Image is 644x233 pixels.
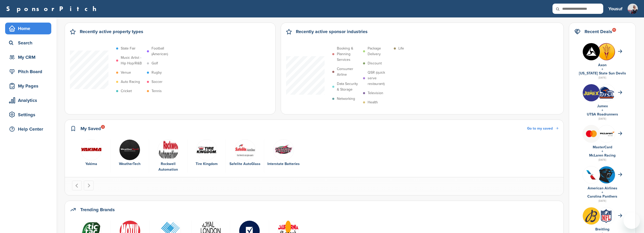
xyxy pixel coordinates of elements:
[368,61,382,66] p: Discount
[579,71,626,75] a: [US_STATE] State Sun Devils
[5,66,51,77] a: Pitch Board
[368,100,378,105] p: Health
[368,90,383,96] p: Television
[598,166,615,183] img: Fxfzactq 400x400
[101,125,105,129] div: 8
[608,3,622,14] a: Yousuf
[121,55,144,66] p: Music Artist - Hip Hop/R&B
[152,70,162,75] p: Rugby
[72,139,110,173] div: 1 of 6
[8,124,51,134] div: Help Center
[589,153,616,158] a: McLaren Racing
[623,212,640,229] iframe: Button to launch messaging window
[337,96,355,102] p: Networking
[8,81,51,91] div: My Pages
[84,181,94,190] button: Next slide
[583,84,600,101] img: Jumex logo svg vector 2
[608,5,622,12] h3: Yousuf
[574,158,630,162] div: [DATE]
[121,70,131,75] p: Venue
[8,38,51,47] div: Search
[80,206,115,213] h2: Trending Brands
[190,139,223,167] a: Data Tire Kingdom
[597,104,608,108] a: Jumex
[152,161,185,172] div: Rockwell Automation
[5,94,51,106] a: Analytics
[583,207,600,225] img: Ib8otdir 400x400
[598,125,615,142] img: Mclaren racing logo
[152,88,162,94] p: Tennis
[110,139,149,173] div: 2 of 6
[337,66,360,77] p: Consumer Airline
[113,161,146,167] div: WeatherTech
[152,61,158,66] p: Golf
[190,161,223,167] div: Tire Kingdom
[121,46,136,51] p: State Fair
[196,139,217,160] img: Data
[601,149,603,153] a: +
[8,53,51,62] div: My CRM
[273,139,294,160] img: Data
[368,46,391,57] p: Package Delivery
[8,110,51,119] div: Settings
[612,28,616,32] div: 15
[337,46,360,63] p: Booking & Planning Services
[72,181,82,190] button: Go to last slide
[5,23,51,34] a: Home
[8,24,51,33] div: Home
[267,161,300,167] div: Interstate Batteries
[152,139,185,173] a: Data Rockwell Automation
[598,43,615,60] img: Nag8r1eo 400x400
[296,28,368,35] h2: Recently active sponsor industries
[149,139,187,173] div: 3 of 6
[601,190,603,195] a: +
[587,194,617,199] a: Carolina Panthers
[187,139,226,173] div: 4 of 6
[152,79,163,85] p: Soccer
[121,79,140,85] p: Auto Racing
[574,75,630,80] div: [DATE]
[267,139,300,167] a: Data Interstate Batteries
[598,63,607,67] a: Axon
[595,227,609,231] a: Breitling
[5,51,51,63] a: My CRM
[80,125,101,132] h2: My Saved
[583,43,600,60] img: Scboarel 400x400
[8,67,51,76] div: Pitch Board
[235,139,256,160] img: Open uri20141112 50798 1nxp21b
[226,139,264,173] div: 5 of 6
[152,46,175,57] p: Football (American)
[583,166,600,183] img: Q4ahkxz8 400x400
[5,109,51,121] a: Settings
[228,139,261,167] a: Open uri20141112 50798 1nxp21b Safelite AutoGlass
[121,88,132,94] p: Cricket
[5,37,51,49] a: Search
[368,70,391,87] p: QSR (quick serve restaurant)
[8,96,51,105] div: Analytics
[587,112,618,116] a: UTSA Roadrunners
[81,139,102,160] img: 12208667 1219164611443273 8579522635987194622 n
[601,67,603,71] a: +
[527,126,553,131] span: Go to my saved
[75,139,108,167] a: 12208667 1219164611443273 8579522635987194622 n Yakima
[113,139,146,167] a: Wea WeatherTech
[598,86,615,100] img: Open uri20141112 64162 1eu47ya?1415809040
[119,139,140,160] img: Wea
[75,161,108,167] div: Yakima
[398,46,404,51] p: Life
[158,139,179,160] img: Data
[574,199,630,203] div: [DATE]
[80,28,143,35] h2: Recently active property types
[601,108,603,112] a: +
[574,116,630,121] div: [DATE]
[5,80,51,92] a: My Pages
[5,123,51,135] a: Help Center
[583,125,600,142] img: Mastercard logo
[264,139,303,173] div: 6 of 6
[598,207,615,225] img: Phks mjx 400x400
[228,161,261,167] div: Safelite AutoGlass
[585,28,612,35] h2: Recent Deals
[588,186,617,190] a: American Airlines
[527,126,558,131] a: Go to my saved
[593,145,612,149] a: MasterCard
